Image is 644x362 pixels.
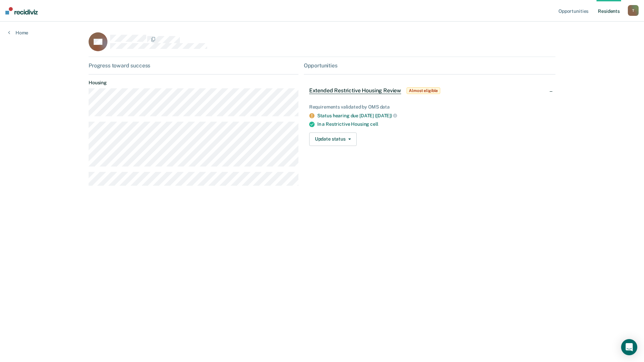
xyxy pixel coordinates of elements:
div: In a Restrictive Housing [317,121,550,127]
a: Home [8,30,28,36]
div: Extended Restrictive Housing ReviewAlmost eligible [304,80,555,101]
div: Status hearing due [DATE] ([DATE]) [317,113,550,119]
img: Recidiviz [5,7,38,14]
button: T [628,5,639,16]
span: Almost eligible [407,87,440,94]
span: Extended Restrictive Housing Review [309,87,401,94]
div: Requirements validated by OMS data [309,104,550,110]
div: Progress toward success [89,62,298,69]
dt: Housing [89,80,298,86]
div: Open Intercom Messenger [621,339,637,355]
button: Update status [309,132,357,146]
div: Opportunities [304,62,555,69]
span: cell [370,121,378,127]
